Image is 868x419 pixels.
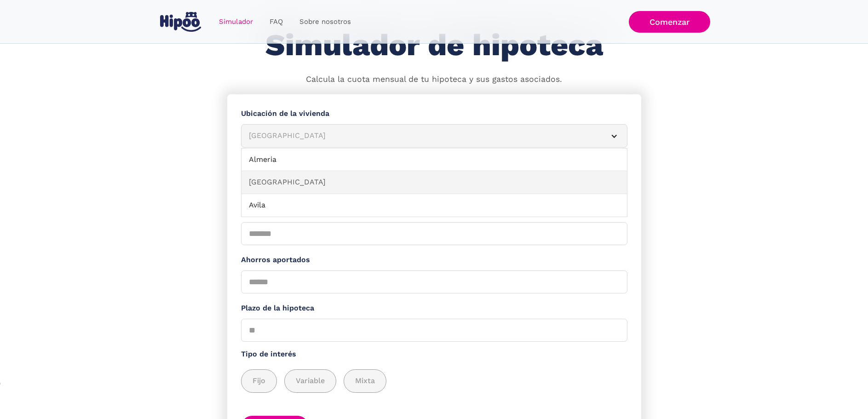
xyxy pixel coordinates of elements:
a: [GEOGRAPHIC_DATA] [241,171,627,194]
div: [GEOGRAPHIC_DATA] [249,130,598,142]
a: Comenzar [629,11,710,33]
a: FAQ [261,13,291,31]
p: Calcula la cuota mensual de tu hipoteca y sus gastos asociados. [306,74,562,86]
label: Tipo de interés [241,349,627,360]
a: Almeria [241,149,627,172]
div: add_description_here [241,369,627,393]
a: Avila [241,194,627,217]
nav: [GEOGRAPHIC_DATA] [241,148,627,217]
h1: Simulador de hipoteca [265,29,603,62]
article: [GEOGRAPHIC_DATA] [241,124,627,148]
label: Ahorros aportados [241,254,627,266]
label: Ubicación de la vivienda [241,108,627,120]
a: Simulador [211,13,261,31]
a: Sobre nosotros [291,13,359,31]
a: home [158,8,203,35]
label: Plazo de la hipoteca [241,303,627,314]
span: Variable [296,375,325,387]
span: Fijo [253,375,265,387]
span: Mixta [355,375,375,387]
